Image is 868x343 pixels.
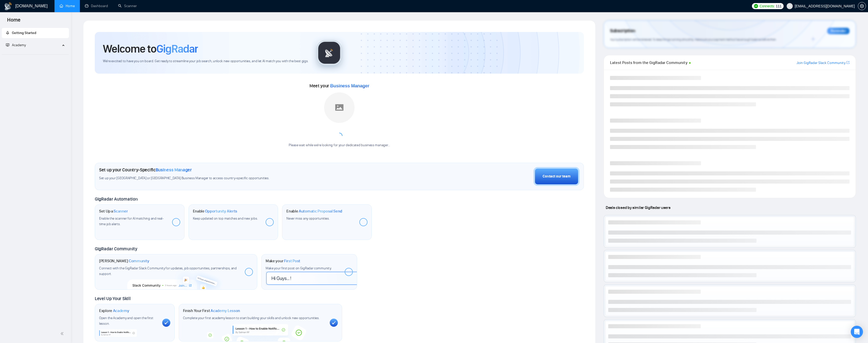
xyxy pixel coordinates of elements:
[3,16,25,27] span: Home
[6,31,9,35] span: rocket
[610,38,777,41] span: Your subscription will be renewed. To keep things running smoothly, make sure your payment method...
[858,2,866,10] button: setting
[788,4,791,8] span: user
[827,28,849,34] div: Reminder
[103,59,308,64] span: We're excited to have you on board. Get ready to streamline your job search, unlock new opportuni...
[2,52,69,56] li: Academy Homepage
[211,308,240,313] span: Academy Lesson
[604,203,672,212] span: Deals closed by similar GigRadar users
[156,167,192,173] span: Business Manager
[99,266,237,276] span: Connect with the GigRadar Slack Community for updates, job opportunities, partnerships, and support.
[156,42,198,56] span: GigRadar
[284,258,300,264] span: First Post
[183,308,240,313] h1: Finish Your First
[113,308,129,313] span: Academy
[60,4,75,8] a: homeHome
[858,4,866,8] a: setting
[858,4,866,8] span: setting
[118,4,137,8] a: searchScanner
[610,27,635,35] span: Subscription
[324,92,355,123] img: placeholder.png
[4,2,12,10] img: logo
[85,4,108,8] a: dashboardDashboard
[846,60,849,65] a: export
[851,326,863,338] div: Open Intercom Messenger
[6,43,9,47] span: fund-projection-screen
[129,258,149,264] span: Community
[286,209,342,214] h1: Enable
[193,209,237,214] h1: Enable
[103,42,198,56] h1: Welcome to
[193,216,258,221] span: Keep updated on top matches and new jobs.
[95,296,131,301] span: Level Up Your Skill
[95,196,138,202] span: GigRadar Automation
[12,43,26,47] span: Academy
[6,43,26,47] span: Academy
[60,331,65,336] span: double-left
[12,31,36,35] span: Getting Started
[286,216,329,221] span: Never miss any opportunities.
[127,266,225,290] img: slackcommunity-bg.png
[533,167,580,186] button: Contact our team
[99,176,387,181] span: Set up your [GEOGRAPHIC_DATA] or [GEOGRAPHIC_DATA] Business Manager to access country-specific op...
[114,209,128,214] span: Scanner
[99,209,128,214] h1: Set Up a
[2,28,69,38] li: Getting Started
[846,60,849,64] span: export
[99,258,149,264] h1: [PERSON_NAME]
[99,308,129,313] h1: Explore
[205,209,237,214] span: Opportunity Alerts
[776,3,781,9] span: 111
[99,167,192,173] h1: Set up your Country-Specific
[336,133,342,139] span: loading
[99,216,163,226] span: Enable the scanner for AI matching and real-time job alerts.
[95,246,137,252] span: GigRadar Community
[266,258,300,264] h1: Make your
[99,316,153,326] span: Open the Academy and open the first lesson.
[760,3,775,9] span: Connects:
[317,40,342,66] img: gigradar-logo.png
[183,316,320,320] span: Complete your first academy lesson to start building your skills and unlock new opportunities.
[266,266,331,270] span: Make your first post on GigRadar community.
[203,324,317,341] img: academy-bg.png
[299,209,342,214] span: Automatic Proposal Send
[754,4,758,8] img: upwork-logo.png
[543,174,570,179] div: Contact our team
[797,60,845,66] a: Join GigRadar Slack Community
[286,143,393,148] div: Please wait while we're looking for your dedicated business manager...
[610,59,688,66] span: Latest Posts from the GigRadar Community
[330,83,369,88] span: Business Manager
[309,83,369,89] span: Meet your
